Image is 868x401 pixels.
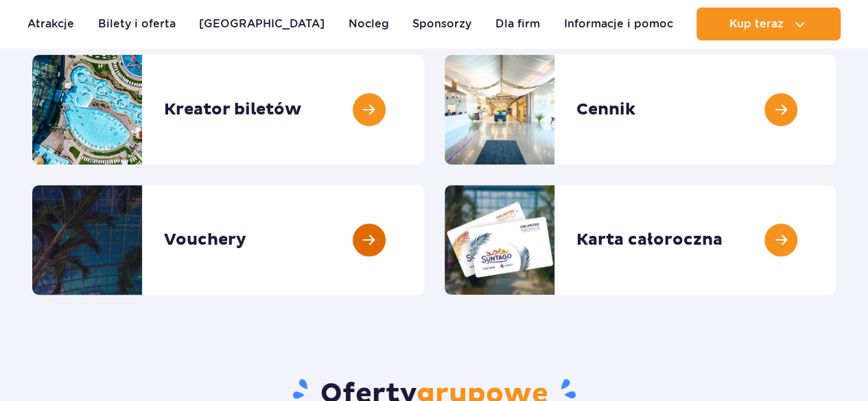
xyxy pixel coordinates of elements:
button: Kup teraz [696,8,841,40]
a: Atrakcje [27,8,74,40]
a: Informacje i pomoc [563,8,672,40]
a: Dla firm [495,8,540,40]
a: [GEOGRAPHIC_DATA] [199,8,325,40]
a: Sponsorzy [412,8,471,40]
a: Bilety i oferta [98,8,176,40]
a: Nocleg [349,8,389,40]
span: Kup teraz [729,18,783,30]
